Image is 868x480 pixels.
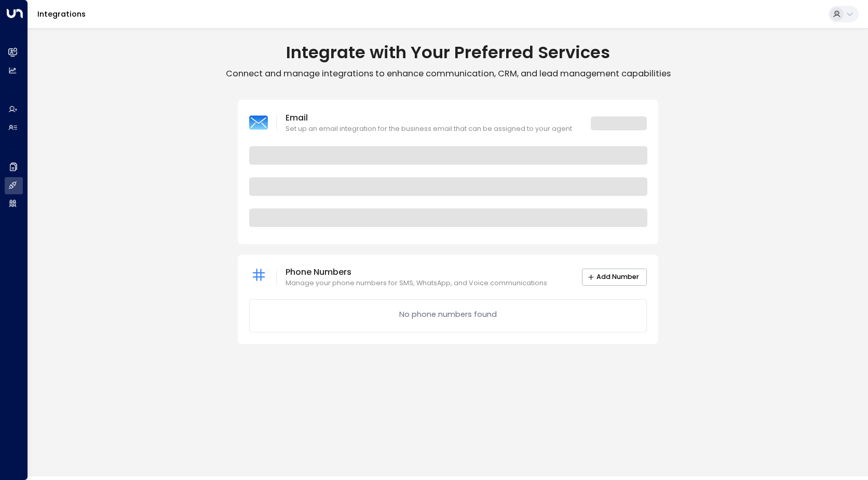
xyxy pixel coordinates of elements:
p: Email [286,112,572,124]
p: Manage your phone numbers for SMS, WhatsApp, and Voice communications [286,278,547,288]
a: Integrations [37,9,86,19]
p: No phone numbers found [399,309,497,321]
p: Phone Numbers [286,266,547,278]
p: Connect and manage integrations to enhance communication, CRM, and lead management capabilities [28,68,868,79]
h1: Integrate with Your Preferred Services [28,42,868,63]
button: Add Number [582,269,647,286]
p: Set up an email integration for the business email that can be assigned to your agent [286,124,572,134]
